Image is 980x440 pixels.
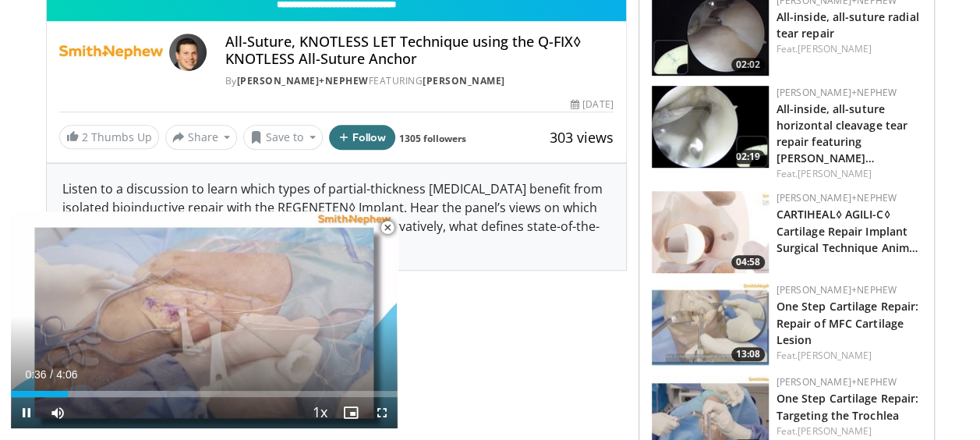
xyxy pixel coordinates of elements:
button: Pause [11,397,42,428]
div: Feat. [777,424,922,438]
button: Follow [329,125,396,150]
img: Smith+Nephew [59,34,163,71]
button: Fullscreen [366,397,398,428]
a: [PERSON_NAME]+Nephew [777,86,897,99]
img: 0d962de6-6f40-43c7-a91b-351674d85659.150x105_q85_crop-smart_upscale.jpg [652,191,769,273]
a: [PERSON_NAME] [798,424,872,438]
a: [PERSON_NAME]+Nephew [777,283,897,296]
div: Listen to a discussion to learn which types of partial-thickness [MEDICAL_DATA] benefit from isol... [47,164,626,270]
span: 0:36 [25,368,46,381]
button: Playback Rate [304,397,335,428]
button: Close [372,211,403,244]
a: [PERSON_NAME]+Nephew [777,191,897,204]
video-js: Video Player [11,211,398,429]
a: [PERSON_NAME]+Nephew [777,375,897,389]
a: [PERSON_NAME]+Nephew [237,74,369,87]
span: 303 views [550,128,614,147]
span: 02:02 [731,58,765,72]
a: [PERSON_NAME] [798,349,872,362]
h4: All-Suture, KNOTLESS LET Technique using the Q-FIX◊ KNOTLESS All-Suture Anchor [225,34,614,67]
div: [DATE] [571,98,613,112]
a: One Step Cartilage Repair: Repair of MFC Cartilage Lesion [777,299,919,346]
a: 04:58 [652,191,769,273]
a: 13:08 [652,283,769,365]
button: Save to [243,125,323,150]
a: All-inside, all-suture radial tear repair [777,9,919,41]
div: Feat. [777,167,922,181]
button: Enable picture-in-picture mode [335,397,366,428]
img: Avatar [169,34,207,71]
span: 4:06 [56,368,77,381]
a: [PERSON_NAME] [798,167,872,180]
a: CARTIHEAL◊ AGILI-C◊ Cartilage Repair Implant Surgical Technique Anim… [777,207,918,254]
div: Feat. [777,349,922,363]
span: / [50,368,53,381]
div: By FEATURING [225,74,614,88]
a: [PERSON_NAME] [798,42,872,55]
a: 2 Thumbs Up [59,125,159,149]
a: 1305 followers [399,132,466,145]
div: Feat. [777,42,922,56]
img: 173c071b-399e-4fbc-8156-5fdd8d6e2d0e.150x105_q85_crop-smart_upscale.jpg [652,86,769,168]
a: [PERSON_NAME] [423,74,505,87]
button: Mute [42,397,73,428]
button: Share [165,125,238,150]
a: One Step Cartilage Repair: Targeting the Trochlea [777,391,919,422]
div: Progress Bar [11,391,398,397]
img: 304fd00c-f6f9-4ade-ab23-6f82ed6288c9.150x105_q85_crop-smart_upscale.jpg [652,283,769,365]
span: 02:19 [731,150,765,164]
span: 13:08 [731,347,765,361]
a: 02:19 [652,86,769,168]
span: 04:58 [731,255,765,269]
span: 2 [82,130,88,144]
a: All-inside, all-suture horizontal cleavage tear repair featuring [PERSON_NAME]… [777,101,907,165]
